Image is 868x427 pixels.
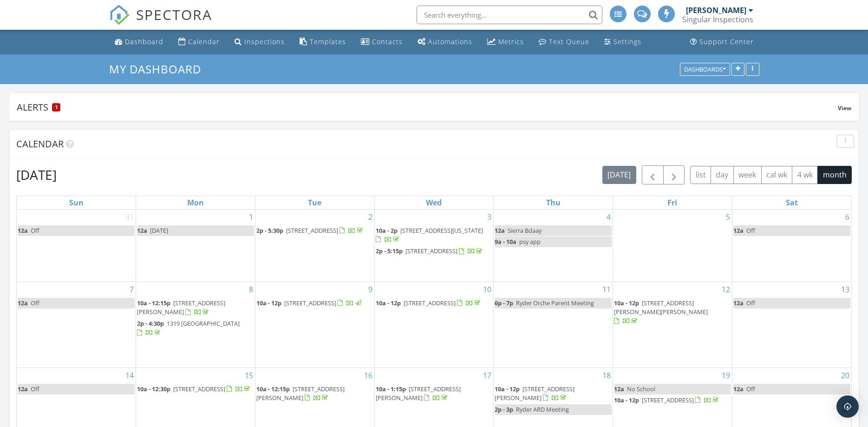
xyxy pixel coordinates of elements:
span: Ryder ARD Meeting [516,405,569,414]
span: 2p - 5:30p [256,226,283,235]
td: Go to September 4, 2025 [494,210,613,282]
div: Singular Inspections [682,15,753,24]
a: 2p - 5:30p [STREET_ADDRESS] [256,225,373,236]
a: Go to August 31, 2025 [124,210,136,224]
img: The Best Home Inspection Software - Spectora [109,5,130,25]
td: Go to September 3, 2025 [374,210,494,282]
a: Inspections [231,33,288,51]
a: Go to September 5, 2025 [724,210,732,224]
a: Go to September 10, 2025 [481,282,493,297]
span: Off [746,385,755,393]
span: [STREET_ADDRESS][PERSON_NAME] [256,385,345,402]
a: Templates [296,33,350,51]
a: Support Center [686,33,757,51]
a: Go to September 11, 2025 [600,282,613,297]
span: [STREET_ADDRESS][US_STATE] [400,226,483,235]
a: Go to September 14, 2025 [124,368,136,383]
button: Dashboards [680,63,730,76]
span: 12a [733,299,744,307]
a: Dashboard [111,33,167,51]
a: Text Queue [535,33,593,51]
div: Automations [428,37,472,46]
a: Go to September 1, 2025 [247,210,255,224]
a: 10a - 12p [STREET_ADDRESS][PERSON_NAME][PERSON_NAME] [614,299,708,325]
a: Friday [666,196,679,209]
span: 2p - 5:15p [376,247,403,255]
a: 10a - 12p [STREET_ADDRESS][PERSON_NAME] [495,385,574,402]
span: 10a - 1:15p [376,385,406,393]
a: 10a - 12p [STREET_ADDRESS] [376,298,493,309]
div: Metrics [498,37,524,46]
a: Tuesday [306,196,323,209]
a: Go to September 12, 2025 [720,282,732,297]
span: 10a - 12p [614,396,639,404]
td: Go to September 2, 2025 [255,210,374,282]
span: 10a - 12p [495,385,520,393]
span: 10a - 12:30p [137,385,170,393]
span: 12a [495,226,505,235]
a: 10a - 12p [STREET_ADDRESS] [614,396,720,404]
span: 1319 [GEOGRAPHIC_DATA] [167,319,240,328]
div: Open Intercom Messenger [836,395,859,418]
a: Thursday [544,196,562,209]
span: 6p - 7p [495,299,513,307]
span: 10a - 12p [376,299,401,307]
span: 12a [18,299,28,307]
a: 10a - 12p [STREET_ADDRESS][PERSON_NAME][PERSON_NAME] [614,298,731,327]
a: SPECTORA [109,13,212,32]
div: Text Queue [549,37,589,46]
span: [STREET_ADDRESS] [405,247,457,255]
button: month [817,166,852,184]
div: Inspections [244,37,285,46]
td: Go to September 5, 2025 [613,210,732,282]
a: 10a - 12:30p [STREET_ADDRESS] [137,385,252,393]
span: [STREET_ADDRESS][PERSON_NAME] [137,299,225,316]
div: Dashboard [125,37,163,46]
span: 10a - 12p [256,299,281,307]
a: Go to September 6, 2025 [843,210,851,224]
span: [STREET_ADDRESS] [284,299,336,307]
td: Go to September 6, 2025 [732,210,851,282]
td: Go to September 1, 2025 [136,210,255,282]
span: 12a [18,385,28,393]
button: [DATE] [602,166,636,184]
a: Wednesday [424,196,444,209]
a: Sunday [67,196,85,209]
a: Go to September 13, 2025 [839,282,851,297]
div: Settings [613,37,641,46]
a: Monday [185,196,206,209]
a: Go to September 8, 2025 [247,282,255,297]
span: Off [31,385,39,393]
span: Off [746,226,755,235]
a: 2p - 5:15p [STREET_ADDRESS] [376,246,493,257]
div: Calendar [188,37,220,46]
td: Go to August 31, 2025 [17,210,136,282]
button: Previous month [642,165,664,184]
button: day [711,166,734,184]
span: 2p - 4:30p [137,319,164,328]
a: 10a - 12:15p [STREET_ADDRESS][PERSON_NAME] [256,384,373,404]
a: 10a - 12:30p [STREET_ADDRESS] [137,384,254,395]
a: Go to September 19, 2025 [720,368,732,383]
a: Go to September 9, 2025 [366,282,374,297]
div: Alerts [17,101,838,113]
a: 10a - 12p [STREET_ADDRESS] [614,395,731,406]
a: Go to September 7, 2025 [128,282,136,297]
span: [STREET_ADDRESS][PERSON_NAME] [495,385,574,402]
span: [STREET_ADDRESS] [404,299,456,307]
span: 12a [733,385,744,393]
a: 10a - 2p [STREET_ADDRESS][US_STATE] [376,226,483,243]
a: Go to September 15, 2025 [243,368,255,383]
span: No School [627,385,655,393]
a: Saturday [784,196,800,209]
button: cal wk [761,166,793,184]
a: Go to September 2, 2025 [366,210,374,224]
td: Go to September 13, 2025 [732,282,851,368]
input: Search everything... [417,6,602,24]
span: psy app [519,237,541,246]
a: 10a - 12:15p [STREET_ADDRESS][PERSON_NAME] [137,298,254,318]
a: Contacts [357,33,406,51]
a: 2p - 4:30p 1319 [GEOGRAPHIC_DATA] [137,319,240,336]
span: [DATE] [150,226,168,235]
span: View [838,104,851,112]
